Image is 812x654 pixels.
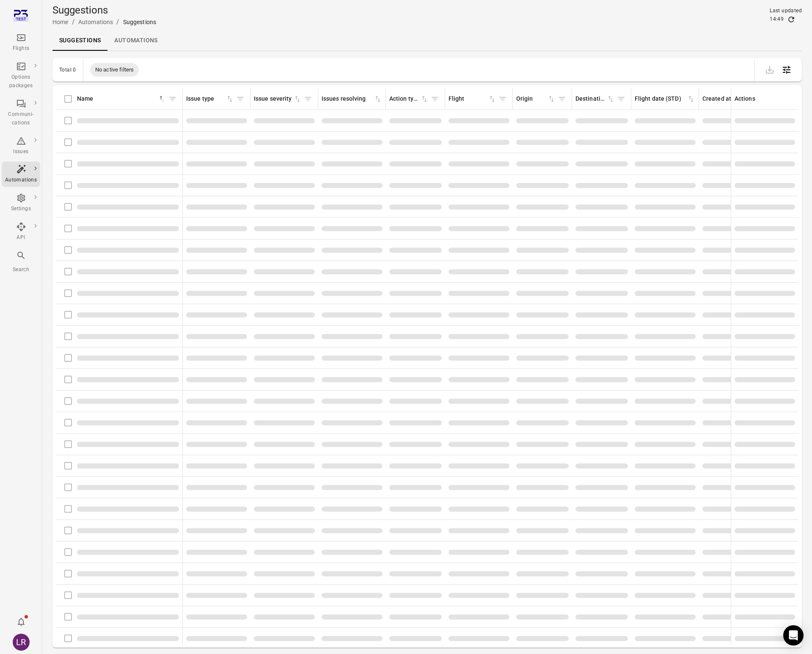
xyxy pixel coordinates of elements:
[302,93,314,105] span: Filter by issue severity
[52,30,802,51] div: Local navigation
[2,219,40,245] a: API
[761,65,778,73] span: Please make a selection to export
[186,94,234,104] div: Sort by issue type in ascending order
[389,94,429,104] div: Sort by action types in ascending order
[13,613,30,630] button: Notifications
[59,67,76,73] div: Total 0
[735,94,795,104] div: Actions
[123,18,157,26] div: Suggestions
[770,15,784,24] div: 14:49
[516,94,556,104] div: Sort by origin in ascending order
[702,94,771,104] div: Sort by created at in ascending order
[635,94,695,104] div: Sort by flight date (STD) in ascending order
[77,94,166,104] div: Sort by name in descending order
[787,15,795,24] button: Refresh data
[770,7,802,15] div: Last updated
[72,17,75,27] li: /
[2,190,40,216] a: Settings
[429,93,441,105] span: Filter by action types
[234,93,247,105] span: Filter by issue type
[783,625,804,646] div: Open Intercom Messenger
[5,44,37,53] div: Flights
[90,66,139,74] span: No active filters
[2,162,40,187] a: Automations
[449,94,496,104] div: Sort by flight in ascending order
[116,17,119,27] li: /
[107,30,164,51] a: Automations
[575,94,615,104] div: Sort by destination in ascending order
[5,148,37,156] div: Issues
[615,93,628,105] span: Filter by destination
[166,93,179,105] span: Filter by name
[9,630,33,654] button: Laufey Rut
[52,19,69,25] a: Home
[78,19,113,25] a: Automations
[2,59,40,93] a: Options packages
[2,30,40,55] a: Flights
[52,17,156,27] nav: Breadcrumbs
[52,30,107,51] a: Suggestions
[322,94,382,104] div: Sort by issues resolving in ascending order
[13,634,30,651] div: LR
[254,94,302,104] div: Sort by issue severity in ascending order
[5,266,37,274] div: Search
[778,61,795,78] button: Open table configuration
[2,96,40,130] a: Communi-cations
[5,234,37,242] div: API
[5,205,37,213] div: Settings
[556,93,568,105] span: Filter by origin
[5,73,37,90] div: Options packages
[52,3,156,17] h1: Suggestions
[2,133,40,159] a: Issues
[5,176,37,184] div: Automations
[496,93,509,105] span: Filter by flight
[5,110,37,127] div: Communi-cations
[2,248,40,276] button: Search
